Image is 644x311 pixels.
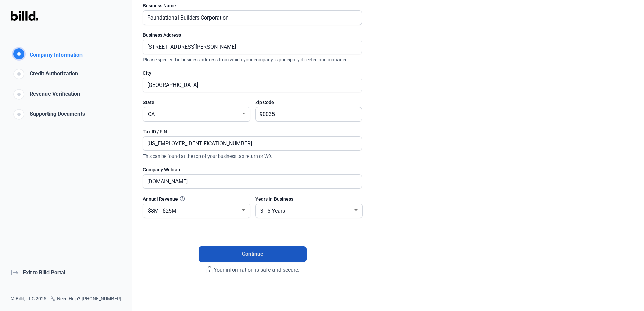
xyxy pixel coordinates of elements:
button: Continue [199,246,307,262]
span: Please specify the business address from which your company is principally directed and managed. [143,54,362,63]
div: Credit Authorization [27,70,78,81]
span: This can be found at the top of your business tax return or W9. [143,151,362,160]
span: Continue [242,250,263,258]
div: Your information is safe and secure. [143,262,362,274]
span: 3 - 5 Years [260,208,285,214]
div: Business Address [143,32,362,38]
div: © Billd, LLC 2025 [11,295,46,303]
div: City [143,70,362,76]
mat-icon: lock_outline [205,266,214,274]
div: Annual Revenue [143,196,250,202]
div: Company Website [143,166,362,173]
img: Billd Logo [11,11,38,21]
div: Business Name [143,2,362,9]
div: Revenue Verification [27,90,80,101]
div: Years in Business [255,196,362,202]
div: Supporting Documents [27,110,85,121]
span: CA [148,111,155,117]
div: Company Information [27,51,83,61]
div: Zip Code [255,99,362,106]
input: XX-XXXXXXX [143,137,354,150]
span: $8M - $25M [148,208,176,214]
div: State [143,99,250,106]
div: Tax ID / EIN [143,128,362,135]
div: Need Help? [PHONE_NUMBER] [50,295,121,303]
mat-icon: logout [11,269,18,275]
